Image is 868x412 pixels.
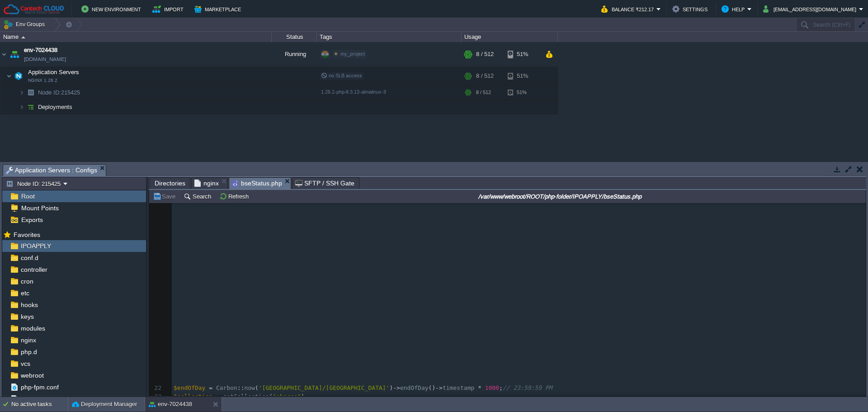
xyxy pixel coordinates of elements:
span: 215425 [37,89,81,96]
span: no SLB access [321,73,362,78]
span: -> [393,384,400,391]
a: vcs [19,360,32,368]
div: 23 [149,393,164,401]
button: Balance ₹212.17 [601,4,656,14]
button: New Environment [81,4,144,14]
button: Node ID: 215425 [6,180,63,188]
a: env-7024438 [24,46,57,55]
img: AMDAwAAAACH5BAEAAAAALAAAAAABAAEAAAICRAEAOw== [24,85,37,99]
span: $endOfDay [174,384,205,391]
a: Node ID:215425 [37,89,81,96]
span: ) [389,384,393,391]
div: Usage [462,32,557,42]
a: Application ServersNGINX 1.26.2 [27,69,80,76]
button: Import [152,4,186,14]
span: bseStatus.php [232,178,282,189]
span: SFTP / SSH Gate [295,178,354,189]
img: AMDAwAAAACH5BAEAAAAALAAAAAABAAEAAAICRAEAOw== [19,100,24,114]
button: env-7024438 [149,400,192,409]
a: webroot [19,371,45,379]
span: timestamp [443,384,474,391]
span: // 23:59:59 PM [503,384,552,391]
button: Save [153,192,178,200]
span: NGINX 1.26.2 [28,78,57,83]
span: -> [435,384,443,391]
span: nginx [194,178,219,189]
a: Root [19,192,36,200]
span: Carbon [216,384,237,391]
button: Marketplace [194,4,244,14]
div: Tags [317,32,461,42]
span: ; [499,384,503,391]
div: 8 / 512 [476,42,494,66]
span: $collection [174,393,212,400]
img: AMDAwAAAACH5BAEAAAAALAAAAAABAAEAAAICRAEAOw== [21,36,25,38]
span: Application Servers : Configs [6,165,97,176]
button: [EMAIL_ADDRESS][DOMAIN_NAME] [763,4,859,14]
a: keys [19,313,35,321]
span: 1000 [485,384,499,391]
span: "shares" [273,393,301,400]
div: Running [272,42,317,66]
span: Favorites [12,231,42,239]
a: nginx [19,336,38,344]
button: Refresh [219,192,251,200]
a: cron [19,277,35,285]
span: '[GEOGRAPHIC_DATA]/[GEOGRAPHIC_DATA]' [259,384,390,391]
button: Search [184,192,214,200]
span: = [216,393,220,400]
a: Favorites [12,231,42,238]
span: ( [269,393,273,400]
div: No active tasks [11,397,68,412]
div: 22 [149,384,164,393]
a: Deployments [37,103,74,111]
span: ( [255,384,259,391]
div: 8 / 512 [476,67,494,85]
a: php.d [19,348,38,356]
span: Directories [155,178,185,189]
a: php-fpm.conf [19,383,60,391]
a: Exports [19,216,44,224]
span: etc [19,289,31,297]
span: = [209,384,212,391]
div: Name [1,32,271,42]
span: Node ID: [38,89,61,96]
a: php.ini [19,395,41,403]
div: 51% [508,67,537,85]
a: conf.d [19,254,40,262]
img: AMDAwAAAACH5BAEAAAAALAAAAAABAAEAAAICRAEAOw== [8,42,21,66]
div: 51% [508,42,537,66]
a: Mount Points [19,204,60,212]
span: now [245,384,255,391]
button: Help [722,4,747,14]
a: modules [19,324,47,332]
img: AMDAwAAAACH5BAEAAAAALAAAAAABAAEAAAICRAEAOw== [0,42,8,66]
img: Cantech Cloud [3,4,65,15]
img: AMDAwAAAACH5BAEAAAAALAAAAAABAAEAAAICRAEAOw== [19,85,24,99]
img: AMDAwAAAACH5BAEAAAAALAAAAAABAAEAAAICRAEAOw== [6,67,12,85]
button: Settings [672,4,710,14]
span: endOfDay [400,384,429,391]
a: [DOMAIN_NAME] [24,55,66,64]
button: Env Groups [3,18,48,31]
div: 8 / 512 [476,85,491,99]
span: my_project [340,51,365,57]
div: Status [272,32,316,42]
li: /var/spool/cron/nginx [191,177,228,189]
div: 51% [508,85,537,99]
a: hooks [19,301,39,309]
span: () [429,384,436,391]
span: IPOAPPLY [19,242,52,250]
